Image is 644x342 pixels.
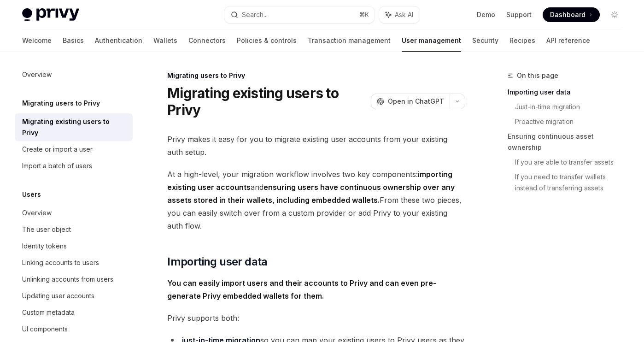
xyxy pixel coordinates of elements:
[167,254,268,269] span: Importing user data
[22,257,99,268] div: Linking accounts to users
[22,8,79,21] img: light logo
[308,29,391,52] a: Transaction management
[188,29,226,52] a: Connectors
[379,6,420,23] button: Ask AI
[472,29,498,52] a: Security
[359,11,369,18] span: ⌘ K
[22,69,52,80] div: Overview
[224,6,374,23] button: Search...⌘K
[15,254,133,271] a: Linking accounts to users
[515,114,629,129] a: Proactive migration
[22,160,92,171] div: Import a batch of users
[95,29,142,52] a: Authentication
[153,29,177,52] a: Wallets
[506,10,532,19] a: Support
[508,129,629,155] a: Ensuring continuous asset ownership
[22,241,67,252] div: Identity tokens
[15,158,133,174] a: Import a batch of users
[167,85,367,118] h1: Migrating existing users to Privy
[22,290,94,301] div: Updating user accounts
[63,29,84,52] a: Basics
[167,278,436,301] strong: You can easily import users and their accounts to Privy and can even pre-generate Privy embedded ...
[22,98,100,109] h5: Migrating users to Privy
[15,271,133,288] a: Unlinking accounts from users
[15,141,133,158] a: Create or import a user
[515,155,629,170] a: If you are able to transfer assets
[167,183,455,205] strong: ensuring users have continuous ownership over any assets stored in their wallets, including embed...
[477,10,495,19] a: Demo
[402,29,461,52] a: User management
[22,116,127,138] div: Migrating existing users to Privy
[515,170,629,195] a: If you need to transfer wallets instead of transferring assets
[167,312,465,324] span: Privy supports both:
[388,97,444,106] span: Open in ChatGPT
[509,29,535,52] a: Recipes
[517,70,558,81] span: On this page
[22,144,93,155] div: Create or import a user
[515,100,629,114] a: Just-in-time migration
[15,321,133,337] a: UI components
[508,85,629,100] a: Importing user data
[15,205,133,221] a: Overview
[167,71,465,80] div: Migrating users to Privy
[22,307,75,318] div: Custom metadata
[22,29,52,52] a: Welcome
[22,207,52,218] div: Overview
[15,113,133,141] a: Migrating existing users to Privy
[22,324,68,335] div: UI components
[237,29,297,52] a: Policies & controls
[15,288,133,304] a: Updating user accounts
[371,94,450,109] button: Open in ChatGPT
[543,7,600,22] a: Dashboard
[15,221,133,238] a: The user object
[15,304,133,321] a: Custom metadata
[550,10,585,19] span: Dashboard
[242,9,268,20] div: Search...
[167,133,465,159] span: Privy makes it easy for you to migrate existing user accounts from your existing auth setup.
[22,224,71,235] div: The user object
[546,29,590,52] a: API reference
[15,238,133,254] a: Identity tokens
[22,274,113,285] div: Unlinking accounts from users
[607,7,622,22] button: Toggle dark mode
[395,10,413,19] span: Ask AI
[22,189,41,200] h5: Users
[15,66,133,83] a: Overview
[167,168,465,232] span: At a high-level, your migration workflow involves two key components: and From these two pieces, ...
